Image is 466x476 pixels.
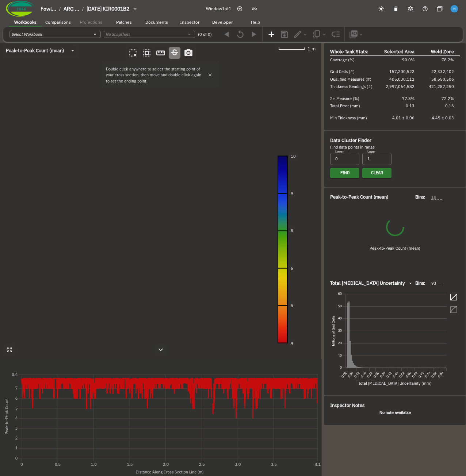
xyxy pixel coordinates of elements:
button: Find [330,168,359,178]
li: / [59,6,61,12]
text: 9 [291,191,293,196]
button: Clear [362,168,391,178]
button: breadcrumb [38,3,144,15]
span: Grid Cells (#) [330,69,355,74]
span: Documents [145,19,168,25]
img: Company Logo [6,1,35,17]
span: Min Thickness (mm) [330,115,367,120]
span: Qualified Measures (#) [330,77,371,82]
span: Total Error (mm) [330,103,360,108]
span: Coverage (%) [330,57,355,62]
span: Bins: [415,280,425,287]
span: Inspector [180,19,199,25]
i: No Snapshots [106,32,130,37]
span: 0.13 [406,103,415,108]
span: Comparisons [45,19,71,25]
span: Total [MEDICAL_DATA] Uncertainty [330,280,405,286]
span: Peak-to-Peak Count (mean) [330,193,388,201]
span: Whole Tank Stats: [330,49,368,55]
span: Data Cluster Finder [330,137,371,143]
span: Window 1 of 1 [206,5,231,12]
span: Peak-to-Peak Count (mean) [6,48,64,54]
span: Inspector Notes [330,402,364,408]
span: Thickness Readings (#) [330,84,373,89]
span: Fowl... [41,5,56,12]
span: Find [340,169,349,176]
span: Developer [212,19,233,25]
span: 72.2% [442,96,454,101]
span: 78.2% [442,57,454,62]
label: Lower [335,150,344,154]
b: No note available [379,410,411,415]
span: 4.01 ± 0.06 [392,115,415,120]
p: Double click anywhere to select the starting point of your cross section, then move and double cl... [106,66,205,84]
span: Patches [116,19,132,25]
span: 1 m [308,45,316,53]
span: ARG ... [64,5,79,12]
span: Help [251,19,260,25]
text: 4 [291,341,293,346]
span: Bins: [415,193,425,201]
div: Find data points in range [330,144,460,150]
text: 6 [291,266,293,271]
span: Peak-to-Peak Count (mean) [370,245,420,252]
text: 8 [291,228,293,233]
span: Workbooks [14,19,37,25]
span: 421,287,250 [429,84,454,89]
span: Clear [371,169,383,176]
span: 4.45 ± 0.03 [432,115,454,120]
img: f6ffcea323530ad0f5eeb9c9447a59c5 [451,5,458,12]
label: Upper [367,150,375,154]
span: Weld Zone [431,49,454,55]
span: (0 of 0) [198,31,212,38]
span: [DATE] KIR0001B2 [87,5,129,12]
text: 10 [291,154,296,159]
span: 77.8% [402,96,415,101]
span: 90.0% [402,57,415,62]
span: 0.16 [445,103,454,108]
li: / [82,6,84,12]
span: 22,332,402 [431,69,454,74]
span: Selected Area [384,49,415,55]
span: 2,997,064,582 [386,84,415,89]
span: 157,200,522 [389,69,415,74]
i: Select Workbook [11,32,42,37]
span: 405,030,112 [389,77,415,82]
span: 58,550,506 [431,77,454,82]
span: 2+ Measure (%) [330,96,359,101]
text: 5 [291,303,293,308]
nav: breadcrumb [41,5,129,13]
